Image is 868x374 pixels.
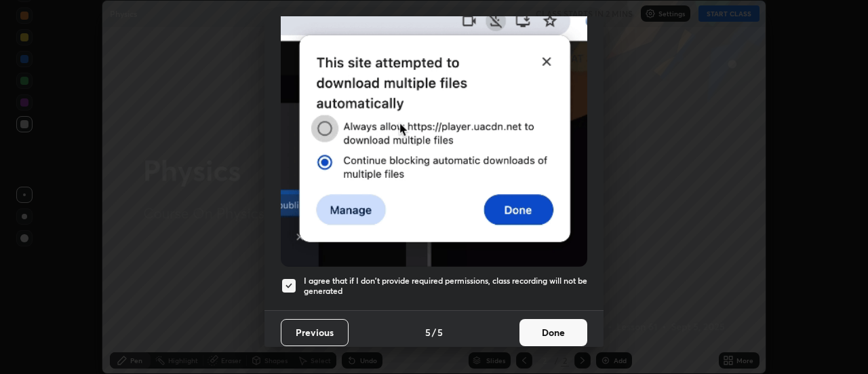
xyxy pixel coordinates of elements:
[425,325,431,339] h4: 5
[432,325,436,339] h4: /
[304,276,587,297] h5: I agree that if I don't provide required permissions, class recording will not be generated
[519,319,587,346] button: Done
[281,319,349,346] button: Previous
[437,325,443,339] h4: 5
